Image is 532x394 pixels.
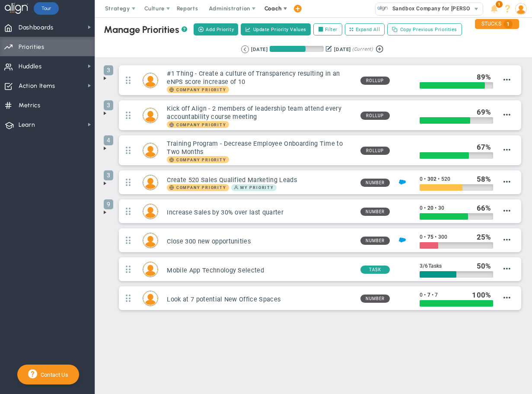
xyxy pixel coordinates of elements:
[231,184,277,191] span: My Priority
[19,58,42,76] span: Huddles
[441,176,450,182] span: 520
[423,263,425,269] span: /
[477,233,485,241] span: 25
[475,19,519,29] div: STUCKS
[143,291,158,306] img: Tom Johnson
[19,116,35,134] span: Learn
[105,5,130,12] span: Strategy
[360,208,390,216] span: Number
[143,108,158,123] img: Miguel Cabrera
[427,292,430,298] span: 7
[143,73,158,88] div: Mark Collins
[241,23,311,35] button: Update Priority Values
[360,266,390,274] span: Task
[240,186,274,190] span: My Priority
[143,175,158,190] img: Jennifer Faught
[176,123,226,127] span: Company Priority
[399,179,406,186] img: Salesforce Enabled<br />Sandbox: Quarterly Leads and Opportunities
[477,174,494,184] div: %
[477,72,494,82] div: %
[503,20,513,29] span: 1
[37,372,68,378] span: Contact Us
[427,176,436,182] span: 302
[345,23,385,35] button: Expand All
[472,291,485,299] span: 100
[194,23,238,35] button: Add Priority
[435,292,438,298] span: 7
[104,65,113,75] span: 3
[167,156,229,163] span: Company Priority
[399,237,406,243] img: Salesforce Enabled<br />Sandbox: Quarterly Leads and Opportunities
[428,263,442,269] span: Tasks
[167,237,353,246] h3: Close 300 new opportunities
[424,234,426,240] span: •
[360,147,390,155] span: Rollup
[270,46,324,52] div: Period Progress: 66% Day 60 of 90 with 30 remaining.
[420,234,423,240] span: 0
[167,266,353,275] h3: Mobile App Technology Selected
[104,24,187,35] div: Manage Priorities
[143,175,158,190] div: Jennifer Faught
[167,208,353,217] h3: Increase Sales by 30% over last quarter
[143,233,158,248] img: Mark Collins
[424,205,426,211] span: •
[19,38,45,56] span: Priorities
[420,263,442,269] span: 3 6
[143,204,158,219] div: Katie Williams
[167,295,353,304] h3: Look at 7 potential New Office Spaces
[143,73,158,88] img: Mark Collins
[209,5,250,12] span: Administration
[143,108,158,123] div: Miguel Cabrera
[167,140,353,156] h3: Training Program - Decrease Employee Onboarding Time to Two Months
[167,70,353,86] h3: #1 Thing - Create a culture of Transparency resulting in an eNPS score increase of 10
[472,290,493,300] div: %
[477,204,485,212] span: 66
[251,45,268,53] div: [DATE]
[477,232,494,242] div: %
[352,45,373,53] span: (Current)
[143,262,158,277] div: Lucy Rodriguez
[438,234,447,240] span: 300
[167,121,229,128] span: Company Priority
[143,291,158,306] div: Tom Johnson
[515,3,527,15] img: 53271.Person.photo
[241,45,249,53] button: Go to previous period
[167,86,229,93] span: Company Priority
[167,105,353,121] h3: Kick off Align - 2 members of leadership team attend every accountability course meeting
[438,205,444,211] span: 30
[477,108,485,116] span: 69
[19,77,55,95] span: Action Items
[388,3,494,14] span: Sandbox Company for [PERSON_NAME]
[424,176,426,182] span: •
[313,23,342,35] label: Filter
[334,45,350,53] div: [DATE]
[143,143,158,158] img: Lisa Jenkins
[432,292,433,298] span: •
[143,262,158,277] img: Lucy Rodriguez
[427,205,433,211] span: 20
[143,233,158,248] div: Mark Collins
[424,292,426,298] span: •
[360,295,390,303] span: Number
[144,5,165,12] span: Culture
[360,237,390,245] span: Number
[104,100,113,110] span: 3
[167,176,353,184] h3: Create 520 Sales Qualified Marketing Leads
[477,261,494,271] div: %
[477,143,485,151] span: 67
[470,3,483,15] span: select
[176,88,226,92] span: Company Priority
[104,170,113,180] span: 3
[360,179,390,187] span: Number
[377,3,388,14] img: 33643.Company.photo
[104,199,113,209] span: 9
[143,143,158,158] div: Lisa Jenkins
[206,26,234,33] span: Add Priority
[477,262,485,270] span: 50
[360,112,390,120] span: Rollup
[19,19,54,37] span: Dashboards
[19,96,41,115] span: Metrics
[167,184,229,191] span: Company Priority
[420,176,423,182] span: 0
[477,175,485,183] span: 58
